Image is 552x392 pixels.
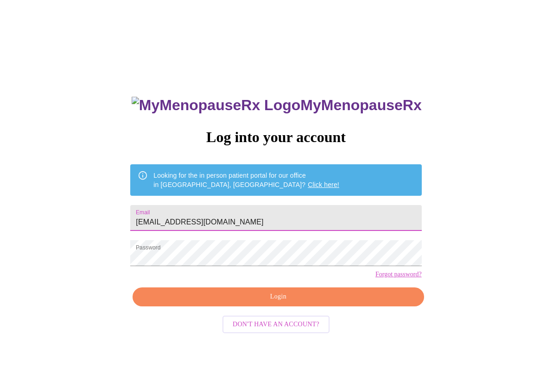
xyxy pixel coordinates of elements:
[220,320,332,328] a: Don't have an account?
[130,129,421,146] h3: Log into your account
[233,319,319,330] span: Don't have an account?
[153,167,339,193] div: Looking for the in person patient portal for our office in [GEOGRAPHIC_DATA], [GEOGRAPHIC_DATA]?
[132,97,300,114] img: MyMenopauseRx Logo
[222,316,330,334] button: Don't have an account?
[133,287,424,306] button: Login
[132,97,422,114] h3: MyMenopauseRx
[143,291,413,303] span: Login
[308,181,339,188] a: Click here!
[375,271,422,278] a: Forgot password?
